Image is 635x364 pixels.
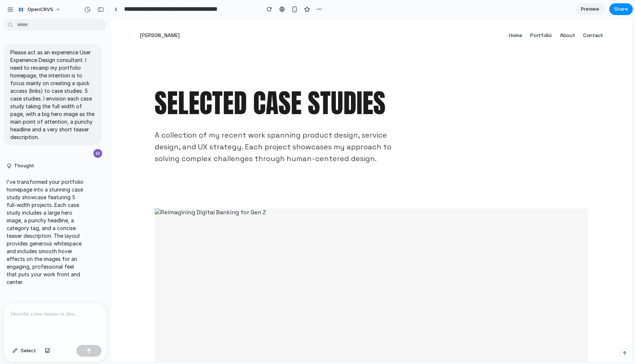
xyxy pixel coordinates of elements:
[420,11,441,22] a: Portfolio
[28,6,53,13] span: OpenCRVS
[44,110,301,146] p: A collection of my recent work spanning product design, service design, and UX strategy. Each pro...
[473,11,492,22] a: Contact
[14,4,65,15] button: OpenCRVS
[26,10,73,23] a: [PERSON_NAME]
[449,11,464,22] a: About
[614,6,628,13] span: Share
[44,70,375,99] h1: Selected Case Studies
[7,178,85,286] p: I've transformed your portfolio homepage into a stunning case study showcase featuring 5 full-wid...
[398,11,412,22] a: Home
[575,3,605,15] a: Preview
[609,3,633,15] button: Share
[9,345,40,357] button: Select
[581,6,599,13] span: Preview
[21,347,36,354] span: Select
[10,48,96,141] p: Please act as an experience User Experience Design consultant. I need to revamp my portfolio home...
